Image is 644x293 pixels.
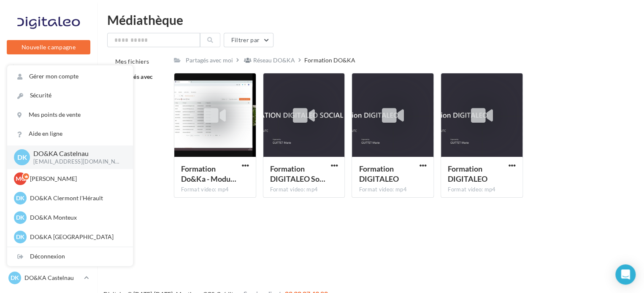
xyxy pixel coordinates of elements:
[24,274,81,282] p: DO&KA Castelnau
[448,186,516,194] div: Format video: mp4
[5,225,92,242] a: Médiathèque
[30,175,123,183] p: [PERSON_NAME]
[304,56,355,65] div: Formation DO&KA
[30,194,123,202] p: DO&KA Clermont l'Hérault
[7,124,133,143] a: Aide en ligne
[16,175,25,183] span: MG
[115,58,149,65] span: Mes fichiers
[448,164,487,183] span: Formation DIGITALEO
[30,213,123,222] p: DO&KA Monteux
[33,149,119,159] p: DO&KA Castelnau
[16,233,24,241] span: DK
[11,274,19,282] span: DK
[115,73,153,89] span: Partagés avec moi
[30,233,123,241] p: DO&KA [GEOGRAPHIC_DATA]
[5,141,92,159] a: Sollicitation d'avis
[5,98,92,116] a: Boîte de réception99+
[33,158,119,166] p: [EMAIL_ADDRESS][DOMAIN_NAME]
[224,33,273,47] button: Filtrer par
[181,164,236,183] span: Formation Do&Ka - Module Contacts (2024-07-26 11_12 GMT+2)
[7,247,133,266] div: Déconnexion
[5,183,92,201] a: Campagnes
[615,264,636,285] div: Open Intercom Messenger
[359,164,398,183] span: Formation DIGITALEO
[270,164,325,183] span: Formation DIGITALEO Social Ads
[16,194,24,202] span: DK
[270,186,338,194] div: Format video: mp4
[17,152,27,162] span: DK
[7,270,90,286] a: DK DO&KA Castelnau
[5,120,92,138] a: Visibilité en ligne
[7,40,90,54] button: Nouvelle campagne
[253,56,295,65] div: Réseau DO&KA
[5,162,92,180] a: SMS unitaire
[107,13,634,26] div: Médiathèque
[5,246,92,263] a: Calendrier
[7,105,133,124] a: Mes points de vente
[181,186,249,194] div: Format video: mp4
[5,78,92,95] a: Opérations
[7,67,133,86] a: Gérer mon compte
[16,213,24,222] span: DK
[5,204,92,222] a: Contacts
[7,86,133,105] a: Sécurité
[186,56,233,65] div: Partagés avec moi
[359,186,427,194] div: Format video: mp4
